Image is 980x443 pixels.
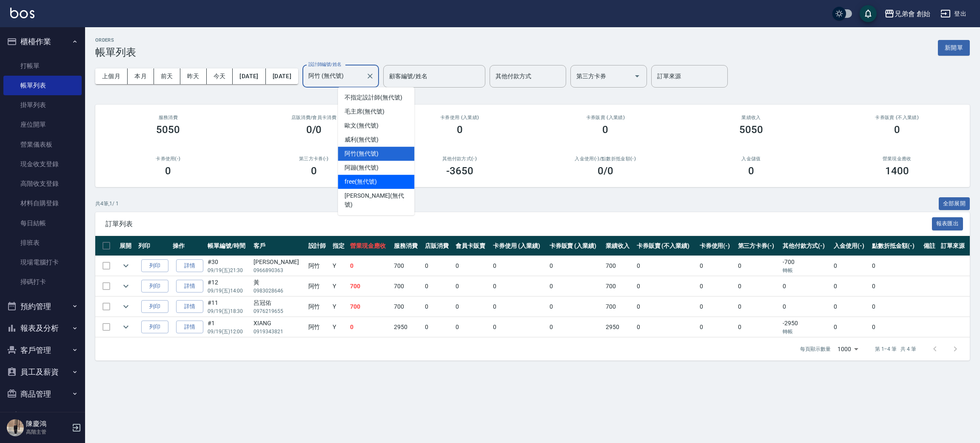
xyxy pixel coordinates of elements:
[156,124,180,136] h3: 5050
[783,328,830,335] p: 轉帳
[306,317,330,337] td: 阿竹
[860,5,877,22] button: save
[453,256,491,276] td: 0
[834,115,960,120] h2: 卡券販賣 (不入業績)
[3,135,82,154] a: 營業儀表板
[392,297,422,317] td: 700
[870,236,921,256] th: 點數折抵金額(-)
[208,267,250,274] p: 09/19 (五) 21:30
[176,300,203,313] a: 詳情
[141,300,168,313] button: 列印
[348,256,392,276] td: 0
[348,297,392,317] td: 700
[543,156,668,162] h2: 入金使用(-) /點數折抵金額(-)
[604,297,634,317] td: 700
[3,383,82,405] button: 商品管理
[308,61,342,68] label: 設計師編號/姓名
[939,236,970,256] th: 訂單來源
[3,193,82,213] a: 材料自購登錄
[3,213,82,233] a: 每日結帳
[171,236,205,256] th: 操作
[938,40,970,56] button: 新開單
[95,200,119,207] p: 共 4 筆, 1 / 1
[423,256,453,276] td: 0
[938,43,970,51] a: 新開單
[254,319,304,328] div: XIANG
[330,256,348,276] td: Y
[205,236,252,256] th: 帳單編號/時間
[800,345,831,353] p: 每頁顯示數量
[453,236,491,256] th: 會員卡販賣
[392,276,422,296] td: 700
[698,276,736,296] td: 0
[3,115,82,134] a: 座位開單
[364,70,376,82] button: Clear
[120,300,132,313] button: expand row
[345,135,379,144] span: 威利 (無代號)
[3,339,82,361] button: 客戶管理
[3,233,82,253] a: 排班表
[3,31,82,53] button: 櫃檯作業
[3,317,82,339] button: 報表及分析
[266,68,298,84] button: [DATE]
[254,287,304,295] p: 0983028646
[446,165,473,177] h3: -3650
[180,68,207,84] button: 昨天
[306,256,330,276] td: 阿竹
[875,345,916,353] p: 第 1–4 筆 共 4 筆
[330,317,348,337] td: Y
[120,259,132,272] button: expand row
[932,217,963,230] button: 報表匯出
[120,321,132,333] button: expand row
[781,317,832,337] td: -2950
[205,297,252,317] td: #11
[392,236,422,256] th: 服務消費
[689,115,814,120] h2: 業績收入
[348,276,392,296] td: 700
[233,68,265,84] button: [DATE]
[254,307,304,315] p: 0976219655
[141,321,168,334] button: 列印
[748,165,754,177] h3: 0
[3,174,82,193] a: 高階收支登錄
[453,297,491,317] td: 0
[3,295,82,318] button: 預約管理
[783,267,830,274] p: 轉帳
[736,256,781,276] td: 0
[330,297,348,317] td: Y
[491,317,547,337] td: 0
[3,361,82,383] button: 員工及薪資
[205,317,252,337] td: #1
[3,76,82,95] a: 帳單列表
[3,56,82,76] a: 打帳單
[894,124,900,136] h3: 0
[698,236,736,256] th: 卡券使用(-)
[781,236,832,256] th: 其他付款方式(-)
[95,37,136,43] h2: ORDERS
[345,163,379,172] span: 阿蹦 (無代號)
[870,297,921,317] td: 0
[254,278,304,287] div: 黃
[95,46,136,58] h3: 帳單列表
[870,317,921,337] td: 0
[547,236,604,256] th: 卡券販賣 (入業績)
[491,256,547,276] td: 0
[937,6,970,22] button: 登出
[932,219,963,227] a: 報表匯出
[781,256,832,276] td: -700
[345,107,385,116] span: 毛主席 (無代號)
[3,272,82,292] a: 掃碼打卡
[832,236,870,256] th: 入金使用(-)
[26,420,69,428] h5: 陳慶鴻
[635,317,698,337] td: 0
[698,317,736,337] td: 0
[254,298,304,307] div: 呂冠佑
[736,276,781,296] td: 0
[543,115,668,120] h2: 卡券販賣 (入業績)
[885,165,909,177] h3: 1400
[635,236,698,256] th: 卡券販賣 (不入業績)
[453,276,491,296] td: 0
[547,297,604,317] td: 0
[128,68,154,84] button: 本月
[895,9,930,19] div: 兄弟會 創始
